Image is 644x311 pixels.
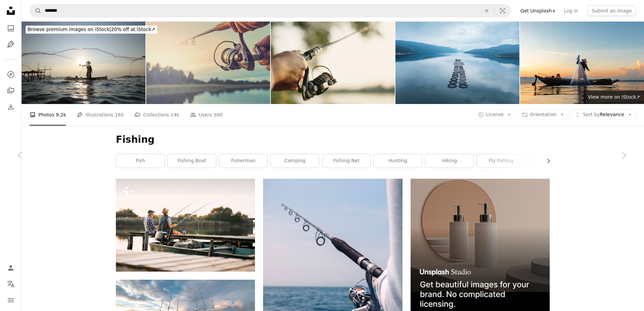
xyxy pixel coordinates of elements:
[474,109,516,120] button: License
[134,104,179,126] a: Collections 14k
[322,154,371,168] a: fishing net
[395,22,519,104] img: Aerial view over a large fish farm with lots of fish enclosures.
[4,277,18,291] button: Language
[571,109,636,120] button: Sort byRelevance
[486,112,504,117] span: License
[190,104,222,126] a: Users 300
[518,109,568,120] button: Orientation
[115,111,124,118] span: 165
[146,22,270,104] img: Fishing on the lake at sunset. Fishing background.
[116,179,255,271] img: Rear view of man and his senior father fishing from a pier while spending time together in nature.
[22,22,161,38] a: Browse premium images on iStock|20% off at iStock↗
[4,22,18,35] a: Photos
[77,104,124,126] a: Illustrations 165
[583,111,624,118] span: Relevance
[30,4,511,18] form: Find visuals sitewide
[4,84,18,97] a: Collections
[560,5,582,16] a: Log in
[168,154,216,168] a: fishing boat
[588,94,640,100] span: View more on iStock ↗
[170,111,179,118] span: 14k
[520,22,644,104] img: Fisherman action when fishing net on lake in the sunshine
[116,154,164,168] a: fish
[271,154,319,168] a: camping
[542,154,550,168] button: scroll list to the right
[4,293,18,307] button: Menu
[528,154,577,168] a: fishing rod
[587,5,636,16] button: Submit an image
[4,38,18,51] a: Illustrations
[219,154,267,168] a: fisherman
[116,134,550,146] h1: Fishing
[28,27,155,32] span: 20% off at iStock ↗
[214,111,223,118] span: 300
[22,22,146,104] img: Lifestyle of fisher man on boat fishing by throwing fishing net, Silhouette fisherman throwing ne...
[4,68,18,81] a: Explore
[374,154,422,168] a: hunting
[479,4,494,17] button: Clear
[263,280,402,286] a: person holding black fishing rod
[271,22,395,104] img: Fishing.
[30,4,41,17] button: Search Unsplash
[604,123,644,188] a: Next
[583,112,600,117] span: Sort by
[116,222,255,228] a: Rear view of man and his senior father fishing from a pier while spending time together in nature.
[584,91,644,104] a: View more on iStock↗
[477,154,525,168] a: fly fishing
[516,5,560,16] a: Get Unsplash+
[4,100,18,113] a: Download History
[494,4,511,17] button: Visual search
[530,112,556,117] span: Orientation
[28,27,111,32] span: Browse premium images on iStock |
[425,154,474,168] a: hiking
[4,261,18,275] a: Log in / Sign up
